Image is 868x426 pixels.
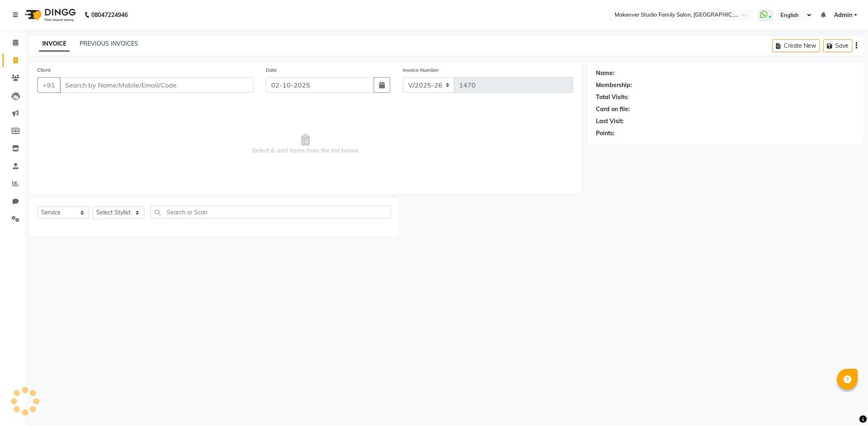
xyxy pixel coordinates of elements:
div: Card on file: [596,105,630,114]
label: Client [37,66,51,74]
button: +91 [37,77,61,93]
div: Membership: [596,81,632,90]
a: INVOICE [39,37,70,51]
input: Search by Name/Mobile/Email/Code [60,77,253,93]
img: logo [21,3,78,27]
div: Last Visit: [596,117,624,126]
label: Date [266,66,277,74]
a: PREVIOUS INVOICES [80,40,138,47]
button: Create New [772,39,820,52]
input: Search or Scan [151,206,391,219]
button: Save [823,39,852,52]
span: Select & add items from the list below [37,103,573,186]
span: Admin [834,11,852,19]
b: 08047224946 [91,3,128,27]
div: Name: [596,69,615,78]
div: Points: [596,129,615,138]
div: Total Visits: [596,93,629,102]
label: Invoice Number [403,66,439,74]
